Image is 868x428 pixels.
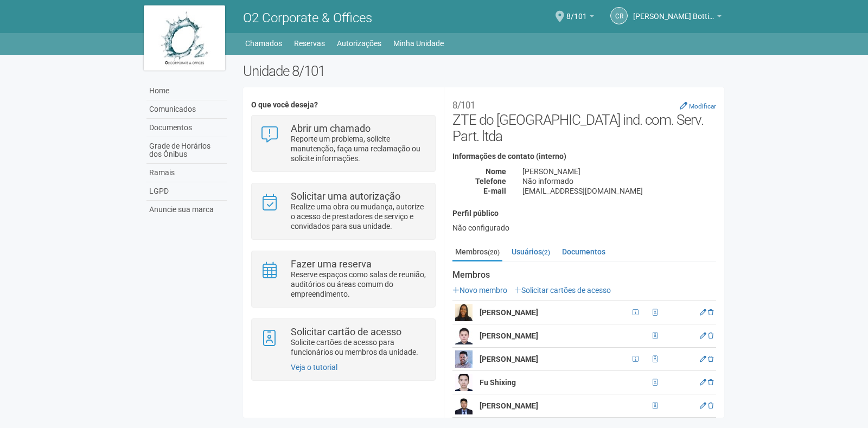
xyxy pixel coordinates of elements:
[291,270,427,299] p: Reserve espaços como salas de reunião, auditórios ou áreas comum do empreendimento.
[452,244,502,261] a: Membros(20)
[542,248,550,256] small: (2)
[700,379,706,386] a: Editar membro
[146,201,227,219] a: Anuncie sua marca
[455,374,473,391] img: user.png
[146,100,227,119] a: Comunicados
[251,101,435,109] h4: O que você deseja?
[700,332,706,340] a: Editar membro
[480,401,538,410] strong: [PERSON_NAME]
[610,7,628,24] a: CR
[260,124,426,163] a: Abrir um chamado Reporte um problema, solicite manutenção, faça uma reclamação ou solicite inform...
[291,123,371,134] strong: Abrir um chamado
[514,167,724,176] div: [PERSON_NAME]
[708,402,713,410] a: Excluir membro
[291,134,427,163] p: Reporte um problema, solicite manutenção, faça uma reclamação ou solicite informações.
[514,186,724,196] div: [EMAIL_ADDRESS][DOMAIN_NAME]
[337,36,381,51] a: Autorizações
[452,152,716,161] h4: Informações de contato (interno)
[260,259,426,299] a: Fazer uma reserva Reserve espaços como salas de reunião, auditórios ou áreas comum do empreendime...
[146,164,227,182] a: Ramais
[700,402,706,410] a: Editar membro
[291,202,427,231] p: Realize uma obra ou mudança, autorize o acesso de prestadores de serviço e convidados para sua un...
[700,355,706,363] a: Editar membro
[475,177,506,186] strong: Telefone
[146,137,227,164] a: Grade de Horários dos Ônibus
[452,223,716,233] div: Não configurado
[680,101,716,110] a: Modificar
[708,355,713,363] a: Excluir membro
[146,182,227,201] a: LGPD
[455,327,473,344] img: user.png
[488,248,500,256] small: (20)
[243,10,372,25] span: O2 Corporate & Offices
[566,14,594,22] a: 8/101
[393,36,444,51] a: Minha Unidade
[700,309,706,316] a: Editar membro
[559,244,608,260] a: Documentos
[243,63,724,79] h2: Unidade 8/101
[455,397,473,414] img: user.png
[708,309,713,316] a: Excluir membro
[708,379,713,386] a: Excluir membro
[294,36,325,51] a: Reservas
[452,209,716,218] h4: Perfil público
[291,363,337,372] a: Veja o tutorial
[486,167,506,176] strong: Nome
[452,286,507,295] a: Novo membro
[708,332,713,340] a: Excluir membro
[514,176,724,186] div: Não informado
[514,286,611,295] a: Solicitar cartões de acesso
[452,100,475,111] small: 8/101
[689,103,716,110] small: Modificar
[452,95,716,144] h2: ZTE do [GEOGRAPHIC_DATA] ind. com. Serv. Part. ltda
[144,5,225,71] img: logo.jpg
[260,327,426,357] a: Solicitar cartão de acesso Solicite cartões de acesso para funcionários ou membros da unidade.
[455,304,473,321] img: user.png
[455,350,473,368] img: user.png
[483,187,506,195] strong: E-mail
[245,36,282,51] a: Chamados
[291,190,400,202] strong: Solicitar uma autorização
[480,378,516,387] strong: Fu Shixing
[509,244,553,260] a: Usuários(2)
[146,119,227,137] a: Documentos
[480,308,538,317] strong: [PERSON_NAME]
[480,331,538,340] strong: [PERSON_NAME]
[291,326,401,337] strong: Solicitar cartão de acesso
[291,337,427,357] p: Solicite cartões de acesso para funcionários ou membros da unidade.
[633,14,722,22] a: [PERSON_NAME] Bottino dos Santos
[480,355,538,363] strong: [PERSON_NAME]
[146,82,227,100] a: Home
[633,2,714,21] span: Cintia Ribeiro Bottino dos Santos
[566,2,587,21] span: 8/101
[260,191,426,231] a: Solicitar uma autorização Realize uma obra ou mudança, autorize o acesso de prestadores de serviç...
[291,258,372,270] strong: Fazer uma reserva
[452,270,716,280] strong: Membros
